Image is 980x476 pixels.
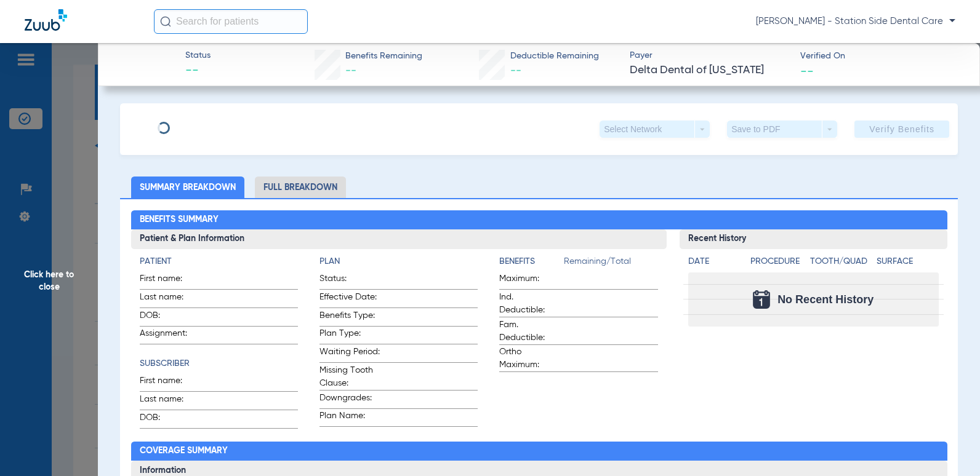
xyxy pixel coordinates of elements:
h3: Recent History [680,229,947,249]
app-breakdown-title: Tooth/Quad [810,255,872,272]
span: First name: [140,375,200,391]
span: Missing Tooth Clause: [319,364,380,390]
span: First name: [140,272,200,289]
span: Payer [630,49,790,62]
span: -- [800,64,814,77]
span: No Recent History [777,293,874,306]
h4: Benefits [499,255,564,268]
li: Full Breakdown [255,177,346,198]
span: Status [185,49,211,62]
h2: Benefits Summary [131,210,947,230]
span: Delta Dental of [US_STATE] [630,63,790,78]
app-breakdown-title: Benefits [499,255,564,272]
span: Remaining/Total [564,255,657,272]
h4: Subscriber [140,357,298,370]
span: Assignment: [140,327,200,344]
span: Downgrades: [319,392,380,408]
h4: Date [688,255,740,268]
img: Zuub Logo [25,9,67,31]
img: Search Icon [160,16,171,27]
h4: Surface [877,255,939,268]
span: DOB: [140,411,200,428]
span: Verified On [800,50,960,63]
app-breakdown-title: Surface [877,255,939,272]
span: Benefits Type: [319,309,380,326]
span: -- [345,65,356,76]
h4: Tooth/Quad [810,255,872,268]
span: Ind. Deductible: [499,291,560,317]
span: Ortho Maximum: [499,346,560,371]
h4: Procedure [750,255,806,268]
img: Calendar [753,290,770,309]
span: Benefits Remaining [345,50,422,63]
span: [PERSON_NAME] - Station Side Dental Care [756,15,955,28]
span: Fam. Deductible: [499,319,560,344]
span: Last name: [140,393,200,410]
span: Status: [319,272,380,289]
span: -- [185,63,211,80]
h4: Plan [319,255,478,268]
span: DOB: [140,309,200,326]
app-breakdown-title: Date [688,255,740,272]
li: Summary Breakdown [131,177,244,198]
input: Search for patients [154,9,308,34]
span: Deductible Remaining [510,50,599,63]
h3: Patient & Plan Information [131,229,667,249]
app-breakdown-title: Procedure [750,255,806,272]
h4: Patient [140,255,298,268]
span: Effective Date: [319,291,380,307]
span: Plan Name: [319,410,380,426]
span: Last name: [140,291,200,307]
span: Maximum: [499,272,560,289]
span: Plan Type: [319,327,380,344]
span: -- [510,65,521,76]
span: Waiting Period: [319,346,380,362]
h2: Coverage Summary [131,442,947,461]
